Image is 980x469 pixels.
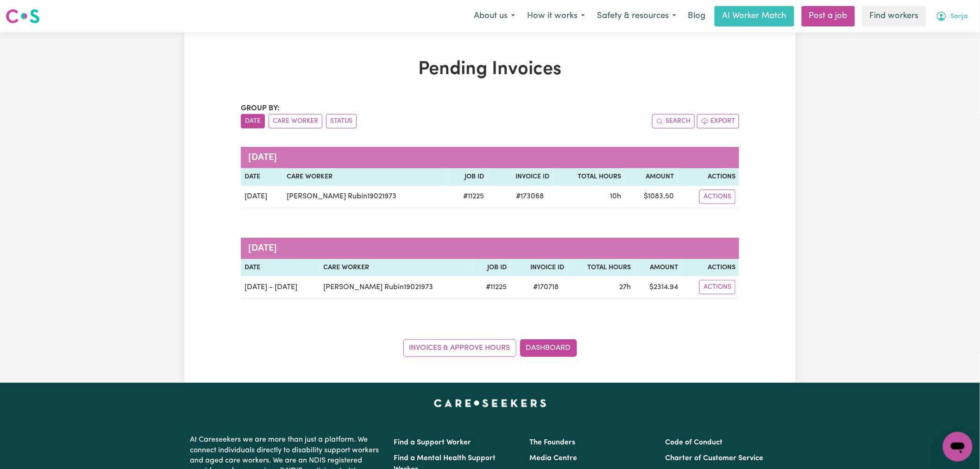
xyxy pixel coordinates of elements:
[520,339,577,357] a: Dashboard
[241,168,283,186] th: Date
[635,276,682,298] td: $ 2314.94
[326,114,357,128] button: sort invoices by paid status
[241,276,320,298] td: [DATE] - [DATE]
[241,186,283,208] td: [DATE]
[553,168,625,186] th: Total Hours
[529,455,577,462] a: Media Centre
[591,6,682,26] button: Safety & resources
[625,186,678,208] td: $ 1083.50
[568,259,634,277] th: Total Hours
[666,439,723,446] a: Code of Conduct
[473,276,510,298] td: # 11225
[529,439,575,446] a: The Founders
[320,259,473,277] th: Care Worker
[666,455,764,462] a: Charter of Customer Service
[862,6,926,26] a: Find workers
[625,168,678,186] th: Amount
[241,238,739,259] caption: [DATE]
[473,259,510,277] th: Job ID
[241,58,739,81] h1: Pending Invoices
[943,432,973,462] iframe: Button to launch messaging window
[320,276,473,298] td: [PERSON_NAME] Rubin19021973
[682,259,739,277] th: Actions
[652,114,695,128] button: Search
[715,6,794,26] a: AI Worker Match
[283,168,448,186] th: Care Worker
[241,114,265,128] button: sort invoices by date
[930,6,974,26] button: My Account
[6,8,40,25] img: Careseekers logo
[488,168,553,186] th: Invoice ID
[510,259,568,277] th: Invoice ID
[610,193,621,200] span: 10 hours
[699,190,735,204] button: Actions
[434,399,547,407] a: Careseekers home page
[635,259,682,277] th: Amount
[802,6,855,26] a: Post a job
[699,280,735,294] button: Actions
[283,186,448,208] td: [PERSON_NAME] Rubin19021973
[448,168,488,186] th: Job ID
[403,339,516,357] a: Invoices & Approve Hours
[521,6,591,26] button: How it works
[620,284,631,291] span: 27 hours
[269,114,322,128] button: sort invoices by care worker
[682,6,711,26] a: Blog
[511,191,550,202] span: # 173068
[697,114,739,128] button: Export
[6,6,40,27] a: Careseekers logo
[241,259,320,277] th: Date
[241,147,739,168] caption: [DATE]
[678,168,739,186] th: Actions
[448,186,488,208] td: # 11225
[241,105,280,112] span: Group by:
[468,6,521,26] button: About us
[528,282,564,293] span: # 170718
[394,439,471,446] a: Find a Support Worker
[951,12,968,22] span: Sanja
